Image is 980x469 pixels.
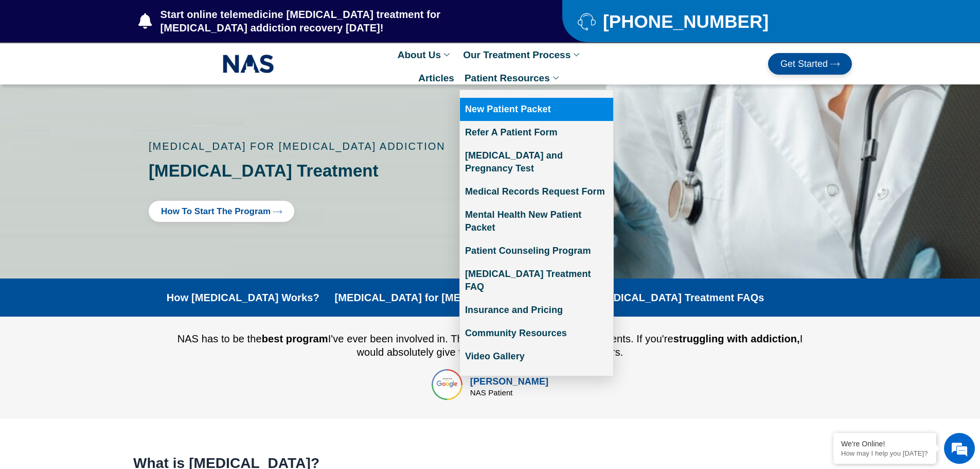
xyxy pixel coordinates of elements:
span: [PHONE_NUMBER] [600,15,769,28]
span: Start online telemedicine [MEDICAL_DATA] treatment for [MEDICAL_DATA] addiction recovery [DATE]! [158,8,522,34]
a: Articles [413,66,459,90]
h1: [MEDICAL_DATA] Treatment [149,162,464,180]
a: Get Started [768,53,852,75]
a: Video Gallery [460,345,613,368]
a: [MEDICAL_DATA] Treatment FAQs [595,291,764,304]
div: Minimize live chat window [169,5,193,30]
p: How may I help you today? [841,449,929,457]
a: Start online telemedicine [MEDICAL_DATA] treatment for [MEDICAL_DATA] addiction recovery [DATE]! [138,8,521,34]
span: Get Started [780,59,828,68]
div: [PERSON_NAME] [470,375,548,389]
a: Patient Resources [459,66,567,90]
a: [MEDICAL_DATA] Treatment FAQ [460,263,613,299]
a: How to Start the program [149,201,294,222]
img: NAS_email_signature-removebg-preview.png [223,52,274,76]
div: NAS Patient [470,389,548,396]
b: struggling with addiction, [673,333,800,344]
a: Our Treatment Process [458,43,587,66]
div: click here to start suboxone treatment program [149,201,464,222]
img: top rated online suboxone treatment for opioid addiction treatment in tennessee and texas [432,369,462,400]
a: Refer A Patient Form [460,121,613,144]
a: [MEDICAL_DATA] and Pregnancy Test [460,144,613,180]
div: Navigation go back [11,53,27,68]
a: [PHONE_NUMBER] [578,12,826,30]
span: How to Start the program [161,207,271,216]
div: We're Online! [841,440,929,448]
span: We're online! [60,130,142,234]
a: How [MEDICAL_DATA] Works? [167,291,319,304]
a: New Patient Packet [460,98,613,121]
a: Patient Counseling Program [460,239,613,263]
textarea: Type your message and hit 'Enter' [5,281,196,317]
a: Insurance and Pricing [460,299,613,322]
div: NAS has to be the I've ever been involved in. They really do care about their patients. If you're... [164,332,816,359]
div: Chat with us now [69,54,188,67]
b: best program [262,333,328,344]
p: [MEDICAL_DATA] for [MEDICAL_DATA] addiction [149,141,464,151]
a: Medical Records Request Form [460,180,613,203]
a: Mental Health New Patient Packet [460,203,613,239]
a: [MEDICAL_DATA] for [MEDICAL_DATA] Addiction [334,291,579,304]
a: Community Resources [460,322,613,345]
a: About Us [393,43,458,66]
